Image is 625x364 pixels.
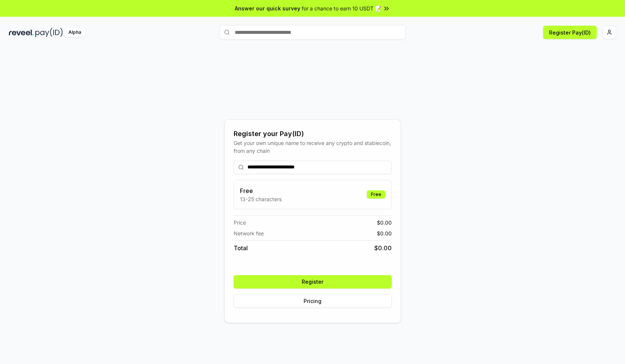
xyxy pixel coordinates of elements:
button: Register [234,275,392,289]
div: Alpha [64,28,85,37]
img: reveel_dark [9,28,34,37]
div: Free [367,190,385,199]
span: Answer our quick survey [235,4,300,12]
div: Get your own unique name to receive any crypto and stablecoin, from any chain [234,139,392,155]
p: 13-25 characters [240,195,282,203]
span: $ 0.00 [377,219,392,226]
button: Pricing [234,294,392,308]
span: Network fee [234,229,264,237]
span: Price [234,219,246,226]
span: for a chance to earn 10 USDT 📝 [302,4,381,12]
span: Total [234,244,248,252]
h3: Free [240,186,282,195]
button: Register Pay(ID) [543,26,597,39]
div: Register your Pay(ID) [234,129,392,139]
span: $ 0.00 [377,229,392,237]
img: pay_id [35,28,63,37]
span: $ 0.00 [374,244,392,252]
